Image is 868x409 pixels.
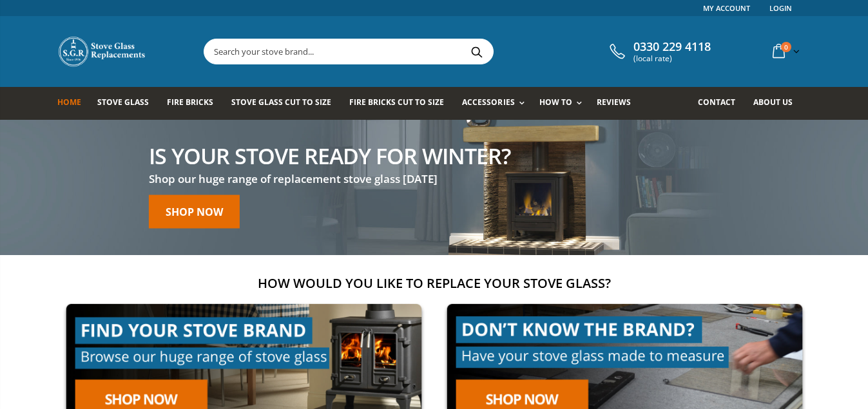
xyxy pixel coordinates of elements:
h2: How would you like to replace your stove glass? [57,274,811,292]
span: Accessories [462,97,514,108]
a: Stove Glass Cut To Size [231,87,341,120]
input: Search your stove brand... [204,39,637,64]
span: Stove Glass [97,97,149,108]
span: Home [57,97,81,108]
span: 0330 229 4118 [633,40,711,54]
a: 0 [767,39,802,64]
span: Contact [698,97,735,108]
span: Reviews [597,97,631,108]
span: 0 [781,42,791,52]
span: Fire Bricks Cut To Size [349,97,444,108]
button: Search [463,39,492,64]
a: Stove Glass [97,87,159,120]
a: Shop now [149,195,240,229]
span: About us [753,97,793,108]
a: About us [753,87,802,120]
a: Fire Bricks Cut To Size [349,87,454,120]
h2: Is your stove ready for winter? [149,145,510,167]
a: Accessories [462,87,530,120]
a: Fire Bricks [167,87,223,120]
a: Contact [698,87,745,120]
a: 0330 229 4118 (local rate) [606,40,711,63]
span: Fire Bricks [167,97,213,108]
span: (local rate) [633,54,711,63]
a: How To [539,87,588,120]
span: Stove Glass Cut To Size [231,97,331,108]
h3: Shop our huge range of replacement stove glass [DATE] [149,172,510,187]
a: Home [57,87,91,120]
span: How To [539,97,572,108]
img: Stove Glass Replacement [57,35,148,68]
a: Reviews [597,87,641,120]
